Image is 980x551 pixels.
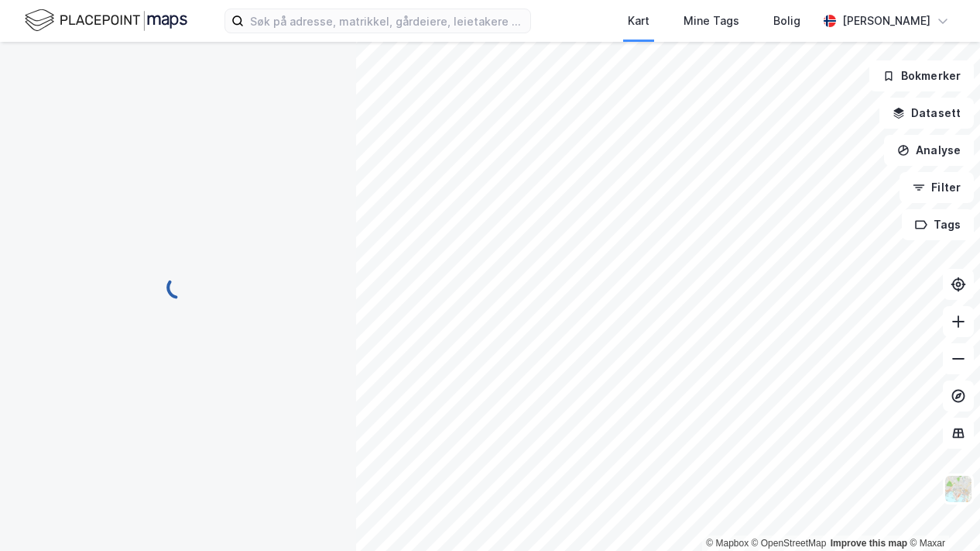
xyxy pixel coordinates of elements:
img: spinner.a6d8c91a73a9ac5275cf975e30b51cfb.svg [166,275,190,300]
button: Bokmerker [869,60,974,91]
a: Improve this map [831,538,907,549]
div: Mine Tags [684,12,739,30]
iframe: Chat Widget [903,477,980,551]
div: [PERSON_NAME] [842,12,930,30]
a: Mapbox [706,538,749,549]
button: Filter [899,172,974,203]
a: OpenStreetMap [752,538,827,549]
button: Datasett [879,98,974,129]
div: Kontrollprogram for chat [903,477,980,551]
button: Analyse [884,135,974,166]
img: logo.f888ab2527a4732fd821a326f86c7f29.svg [25,7,187,34]
input: Søk på adresse, matrikkel, gårdeiere, leietakere eller personer [244,9,530,33]
button: Tags [902,209,974,240]
div: Kart [628,12,649,30]
img: Z [944,474,973,504]
div: Bolig [773,12,800,30]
